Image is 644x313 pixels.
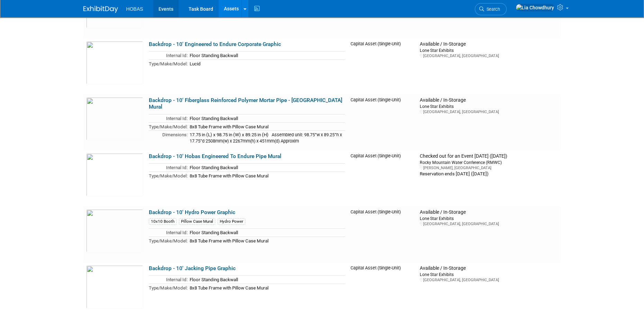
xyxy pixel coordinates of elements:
img: ExhibitDay [83,6,118,13]
td: Capital Asset (Single-Unit) [348,206,417,263]
td: Floor Standing Backwall [188,229,345,237]
div: [GEOGRAPHIC_DATA], [GEOGRAPHIC_DATA] [419,53,558,58]
div: 10x10 Booth [149,218,176,225]
td: Floor Standing Backwall [188,276,345,284]
div: Available / In-Storage [419,41,558,47]
td: Type/Make/Model: [149,237,188,245]
td: Floor Standing Backwall [188,52,345,60]
span: HOBAS [126,6,143,12]
div: Available / In-Storage [419,97,558,103]
div: Available / In-Storage [419,265,558,271]
td: Type/Make/Model: [149,172,188,179]
a: Backdrop - 10' Hobas Engineered To Endure Pipe Mural [149,153,281,159]
div: Lone Star Exhibits [419,271,558,277]
span: Search [484,7,500,12]
td: Lucid [188,59,345,67]
a: Backdrop - 10' Jacking Pipe Graphic [149,265,236,271]
td: Capital Asset (Single-Unit) [348,38,417,94]
div: Available / In-Storage [419,209,558,215]
img: Lia Chowdhury [516,4,554,11]
td: Type/Make/Model: [149,59,188,67]
div: [GEOGRAPHIC_DATA], [GEOGRAPHIC_DATA] [419,109,558,114]
a: Search [475,3,507,15]
div: [GEOGRAPHIC_DATA], [GEOGRAPHIC_DATA] [419,277,558,283]
div: Lone Star Exhibits [419,47,558,53]
td: Capital Asset (Single-Unit) [348,94,417,150]
div: Checked out for an Event [DATE] ([DATE]) [419,153,558,159]
td: Internal Id: [149,114,188,122]
td: Internal Id: [149,164,188,172]
div: [GEOGRAPHIC_DATA], [GEOGRAPHIC_DATA] [419,221,558,227]
td: Internal Id: [149,276,188,284]
td: 8x8 Tube Frame with Pillow Case Mural [188,284,345,292]
span: Assembled unit: 98.75”w x 89.25”h x 17.75”d 2508mm(w) x 2267mm(h) x 451mm(d) Approxim [190,132,342,144]
td: Dimensions: [149,131,188,145]
div: Rocky Mountain Water Conference (RMWC) [419,159,558,165]
div: [PERSON_NAME], [GEOGRAPHIC_DATA] [419,165,558,171]
td: Internal Id: [149,52,188,60]
div: Lone Star Exhibits [419,215,558,221]
a: Backdrop - 10' Hydro Power Graphic [149,209,235,215]
a: Backdrop - 10' Fiberglass Reinforced Polymer Mortar Pipe - [GEOGRAPHIC_DATA] Mural [149,97,342,110]
td: 8x8 Tube Frame with Pillow Case Mural [188,172,345,179]
div: Pillow Case Mural [179,218,215,225]
span: 17.75 in (L) x 98.75 in (W) x 89.25 in (H) [190,132,269,137]
td: Type/Make/Model: [149,122,188,131]
td: 8x8 Tube Frame with Pillow Case Mural [188,237,345,245]
td: 8x8 Tube Frame with Pillow Case Mural [188,122,345,131]
div: Reservation ends [DATE] ([DATE]) [419,171,558,177]
td: Capital Asset (Single-Unit) [348,150,417,206]
td: Type/Make/Model: [149,284,188,292]
td: Floor Standing Backwall [188,164,345,172]
div: Hydro Power [218,218,245,225]
div: Lone Star Exhibits [419,103,558,109]
a: Backdrop - 10' Engineered to Endure Corporate Graphic [149,41,281,47]
td: Floor Standing Backwall [188,114,345,122]
td: Internal Id: [149,229,188,237]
